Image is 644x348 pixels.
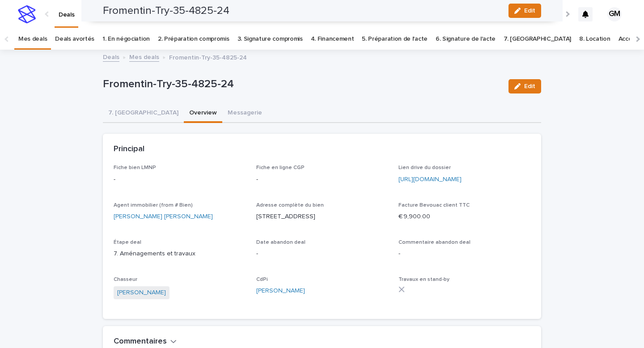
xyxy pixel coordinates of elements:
[579,29,610,50] a: 8. Location
[114,212,213,221] a: [PERSON_NAME] [PERSON_NAME]
[256,175,388,184] p: -
[114,240,141,245] span: Étape deal
[311,29,354,50] a: 4. Financement
[114,277,137,282] span: Chasseur
[398,176,462,182] a: [URL][DOMAIN_NAME]
[524,83,535,89] span: Edit
[256,277,268,282] span: CdPi
[158,29,229,50] a: 2. Préparation compromis
[398,249,530,259] p: -
[184,104,222,123] button: Overview
[103,78,501,91] p: Fromentin-Try-35-4825-24
[256,286,305,296] a: [PERSON_NAME]
[114,165,156,170] span: Fiche bien LMNP
[436,29,496,50] a: 6. Signature de l'acte
[256,212,388,221] p: [STREET_ADDRESS]
[256,249,388,259] p: -
[114,175,246,184] p: -
[398,277,449,282] span: Travaux en stand-by
[169,52,247,62] p: Fromentin-Try-35-4825-24
[117,288,166,297] a: [PERSON_NAME]
[18,5,36,23] img: stacker-logo-s-only.png
[129,51,159,62] a: Mes deals
[256,240,305,245] span: Date abandon deal
[607,7,622,21] div: GM
[222,104,267,123] button: Messagerie
[398,212,530,221] p: € 9,900.00
[114,249,246,259] p: 7. Aménagements et travaux
[114,144,144,154] h2: Principal
[114,337,167,347] h2: Commentaires
[18,29,47,50] a: Mes deals
[504,29,571,50] a: 7. [GEOGRAPHIC_DATA]
[237,29,303,50] a: 3. Signature compromis
[55,29,94,50] a: Deals avortés
[102,29,150,50] a: 1. En négociation
[398,203,470,208] span: Facture Bevouac client TTC
[398,165,451,170] span: Lien drive du dossier
[103,51,119,62] a: Deals
[103,104,184,123] button: 7. [GEOGRAPHIC_DATA]
[114,203,193,208] span: Agent immobilier (from # Bien)
[256,203,324,208] span: Adresse complète du bien
[114,337,177,347] button: Commentaires
[398,240,470,245] span: Commentaire abandon deal
[256,165,305,170] span: Fiche en ligne CGP
[508,79,541,93] button: Edit
[362,29,428,50] a: 5. Préparation de l'acte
